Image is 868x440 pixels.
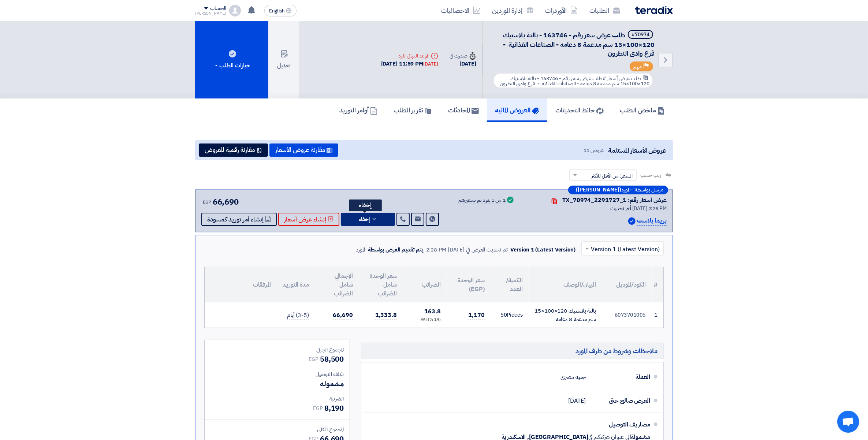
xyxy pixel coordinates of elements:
[491,302,529,328] td: Pieces
[268,21,299,98] button: تعديل
[409,317,441,323] div: (14 %) VAT
[621,187,630,193] span: المورد
[447,267,491,302] th: سعر الوحدة (EGP)
[359,267,403,302] th: سعر الوحدة شامل الضرائب
[458,198,506,204] div: 1 من 1 بنود تم تسعيرهم
[361,343,664,359] h5: ملاحظات وشروط من طرف المورد
[547,98,612,122] a: حائط التحديثات
[539,2,584,19] a: الأوردرات
[385,98,440,122] a: تقرير الطلب
[356,246,365,254] div: المورد
[584,2,626,19] a: الطلبات
[349,200,382,211] div: إخفاء
[331,98,385,122] a: أوامر التوريد
[368,246,423,254] div: يتم تقديم العرض بواسطة
[592,368,650,386] div: العملة
[211,346,344,354] div: المجموع الجزئي
[213,196,239,208] span: 66,690
[632,205,667,212] span: [DATE] 2:28 PM
[287,311,309,320] span: (3-5) أيام
[592,416,650,433] div: مصاريف التوصيل
[652,267,663,302] th: #
[269,143,338,157] button: مقارنة عروض الأسعار
[424,307,441,316] span: 163.8
[632,32,649,37] div: #70974
[381,60,438,68] div: [DATE] 11:59 PM
[555,106,604,114] h5: حائط التحديثات
[315,267,359,302] th: الإجمالي شامل الضرائب
[633,187,663,193] span: مرسل بواسطة:
[199,143,268,157] button: مقارنة رقمية للعروض
[592,172,633,180] span: السعر: من الأقل للأكثر
[608,145,666,155] span: عروض الأسعار المستلمة
[195,11,226,15] div: [PERSON_NAME]
[610,205,631,212] span: أخر تحديث
[320,378,344,389] span: مشموله
[284,217,326,222] span: إنشاء عرض أسعار
[320,354,344,365] span: 58,500
[534,307,596,323] div: بالتة بلاستيك 120×100×15 سم مدعمة 8 دعامه
[341,213,395,226] button: إخفاء
[210,5,226,12] div: الحساب
[837,411,859,433] a: Open chat
[511,246,575,254] div: Version 1 (Latest Version)
[213,61,250,70] div: خيارات الطلب
[448,106,479,114] h5: المحادثات
[468,311,485,320] span: 1,170
[394,106,432,114] h5: تقرير الطلب
[500,75,649,87] span: #طلب عرض سعر رقم - 163746 - بالتة بلاستيك 120×100×15 سم مدعمة 8 دعامه - الصناعات الغذائية - فرع و...
[637,216,667,226] p: بريما بلاست
[333,311,353,320] span: 66,690
[652,302,663,328] td: 1
[426,246,508,254] div: تم تحديث العرض في [DATE] 2:28 PM
[278,213,339,226] button: إنشاء عرض أسعار
[502,30,655,58] span: طلب عرض سعر رقم - 163746 - بالتة بلاستيك 120×100×15 سم مدعمة 8 دعامه - الصناعات الغذائية - فرع وا...
[359,217,370,222] span: إخفاء
[560,370,586,384] div: جنيه مصري
[450,60,476,68] div: [DATE]
[607,75,641,82] span: طلب عرض أسعار
[269,8,284,14] span: English
[529,267,602,302] th: البيان/الوصف
[205,267,277,302] th: المرفقات
[584,146,604,154] span: عروض 11
[229,5,241,16] img: profile_test.png
[491,267,529,302] th: الكمية/العدد
[339,106,377,114] h5: أوامر التوريد
[435,2,486,19] a: الاحصائيات
[381,52,438,60] div: الموعد النهائي للرد
[277,267,315,302] th: مدة التوريد
[495,106,539,114] h5: العروض الماليه
[633,63,642,70] span: مهم
[440,98,487,122] a: المحادثات
[211,426,344,433] div: المجموع الكلي
[562,196,667,205] div: عرض أسعار رقم: TX_70974_2291727_1
[487,98,547,122] a: العروض الماليه
[313,404,323,412] span: EGP
[486,2,539,19] a: إدارة الموردين
[211,395,344,403] div: الضريبة
[423,60,438,68] div: [DATE]
[324,403,344,414] span: 8,190
[201,213,277,226] button: إنشاء أمر توريد كمسودة
[207,217,264,222] span: إنشاء أمر توريد كمسودة
[450,52,476,60] div: صدرت في
[195,21,268,98] button: خيارات الطلب
[602,267,652,302] th: الكود/الموديل
[628,217,636,225] img: Verified Account
[492,30,655,58] h5: طلب عرض سعر رقم - 163746 - بالتة بلاستيك 120×100×15 سم مدعمة 8 دعامه - الصناعات الغذائية - فرع وا...
[569,397,586,404] span: [DATE]
[640,171,661,179] span: رتب حسب
[620,106,665,114] h5: ملخص الطلب
[592,392,650,410] div: العرض صالح حتى
[375,311,397,320] span: 1,333.8
[211,370,344,378] div: تكلفه التوصيل
[635,6,673,14] img: Teradix logo
[500,311,507,319] span: 50
[264,5,297,16] button: English
[602,302,652,328] td: 6073701005
[612,98,673,122] a: ملخص الطلب
[203,199,211,205] span: EGP
[309,355,318,363] span: EGP
[403,267,447,302] th: الضرائب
